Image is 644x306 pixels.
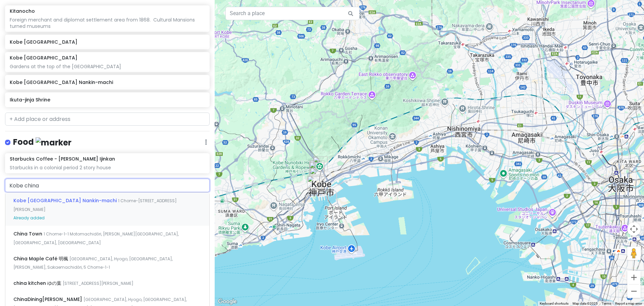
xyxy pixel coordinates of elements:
button: Drag Pegman onto the map to open Street View [627,247,641,260]
span: China Town [13,230,44,237]
h6: Kobe [GEOGRAPHIC_DATA] [10,55,77,61]
h4: Food [13,137,71,148]
span: ChinaDining[PERSON_NAME] [13,296,84,303]
h6: Kitanocho [10,8,35,14]
span: Map data ©2025 [573,302,598,305]
input: + Add place or address [5,179,210,192]
div: Starbucks Coffee - Kobe Kitano Ijinkan [309,162,324,177]
a: Open this area in Google Maps (opens a new window) [216,297,238,306]
div: Kobe Nunobiki Herb Gardens & Ropeway [313,157,328,171]
span: 1 Chome-[STREET_ADDRESS][PERSON_NAME] [13,198,177,212]
a: Terms (opens in new tab) [602,302,611,305]
img: Google [216,297,238,306]
span: [GEOGRAPHIC_DATA], Hyogo, [GEOGRAPHIC_DATA], [PERSON_NAME], Sakaemachidōri, 5 Chome−1−1 [13,256,173,270]
div: Kitanocho [310,160,324,175]
div: Kobe Chinatown Nankin-machi [307,176,322,190]
div: Gardens at the top of the [GEOGRAPHIC_DATA] [10,63,205,70]
h6: Kobe [GEOGRAPHIC_DATA] Nankin-machi [10,79,205,85]
h6: Ikuta-jinja Shrine [10,97,205,103]
a: Report a map error [615,302,642,305]
span: Kobe [GEOGRAPHIC_DATA] Nankin-machi [13,197,118,204]
input: + Add place or address [5,113,210,126]
button: Map camera controls [627,222,641,236]
span: Already added [13,215,45,221]
div: Starbucks in a colonial period 2 story house [10,165,205,171]
span: [STREET_ADDRESS][PERSON_NAME] [63,280,133,286]
input: Search a place [225,7,360,20]
h6: Kobe [GEOGRAPHIC_DATA] [10,39,205,45]
div: Ikuta-jinja Shrine [310,168,325,183]
button: Keyboard shortcuts [540,301,569,306]
img: marker [36,137,71,148]
h6: Starbucks Coffee - [PERSON_NAME] Ijinkan [10,156,115,162]
div: Foreign merchant and diplomat settlement area from 1868. Cultural Mansions turned museums [10,17,205,29]
span: 1 Chome-1-1 Motomachidōri, [PERSON_NAME][GEOGRAPHIC_DATA], [GEOGRAPHIC_DATA], [GEOGRAPHIC_DATA] [13,231,179,246]
span: china kitchen ゆの葉 [13,280,63,287]
button: Zoom in [627,271,641,284]
span: China Maple Café 明楓 [13,255,69,262]
button: Zoom out [627,285,641,298]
